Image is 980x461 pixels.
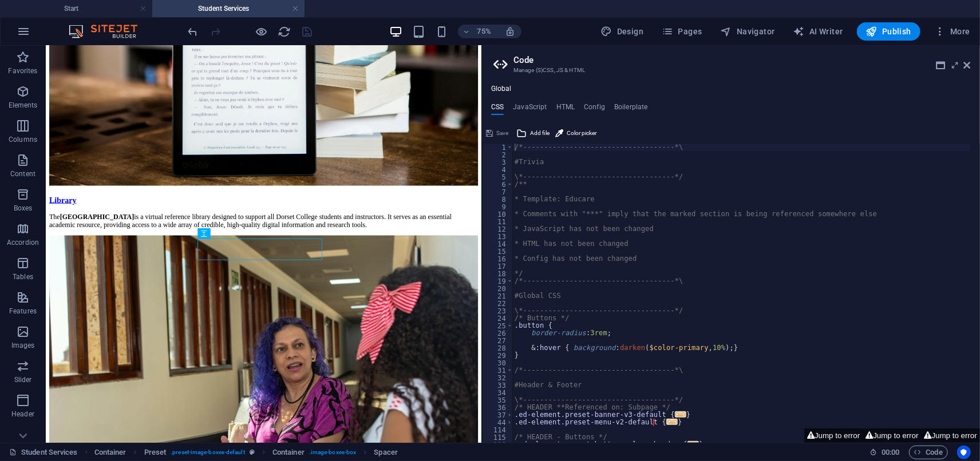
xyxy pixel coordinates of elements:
[483,381,513,389] div: 33
[9,135,37,144] p: Columns
[94,446,127,459] span: Click to select. Double-click to edit
[675,411,686,418] span: ...
[7,238,39,247] p: Accordion
[152,2,305,15] h4: Student Services
[483,218,513,225] div: 11
[483,151,513,158] div: 2
[483,300,513,307] div: 22
[8,66,37,75] p: Favorites
[483,203,513,210] div: 9
[491,103,504,116] h4: CSS
[483,263,513,270] div: 17
[483,396,513,404] div: 35
[483,270,513,277] div: 18
[922,428,980,443] button: Jump to error
[483,367,513,374] div: 31
[491,85,512,94] h4: Global
[716,22,780,41] button: Navigator
[662,26,702,37] span: Pages
[483,240,513,248] div: 14
[596,22,649,41] div: Design (Ctrl+Alt+Y)
[483,404,513,411] div: 36
[278,25,291,38] i: Reload page
[804,428,863,443] button: Jump to error
[278,25,291,38] button: reload
[483,426,513,434] div: 114
[483,255,513,263] div: 16
[556,103,575,116] h4: HTML
[483,389,513,396] div: 34
[483,292,513,300] div: 21
[934,26,970,37] span: More
[505,26,515,37] i: On resize automatically adjust zoom level to fit chosen device.
[554,126,598,140] button: Color picker
[666,419,678,425] span: ...
[483,233,513,240] div: 13
[957,446,971,459] button: Usercentrics
[187,25,200,38] i: Undo: Change link (Ctrl+Z)
[483,419,513,426] div: 44
[475,25,493,38] h6: 75%
[567,126,596,140] span: Color picker
[483,441,513,448] div: 116
[14,375,32,384] p: Slider
[483,181,513,188] div: 6
[13,272,33,281] p: Tables
[601,26,644,37] span: Design
[882,446,899,459] span: 00 00
[584,103,605,116] h4: Config
[483,352,513,359] div: 29
[596,22,649,41] button: Design
[10,169,35,178] p: Content
[483,285,513,292] div: 20
[483,434,513,441] div: 115
[483,248,513,255] div: 15
[9,307,37,316] p: Features
[483,196,513,203] div: 8
[513,65,948,75] h3: Manage (S)CSS, JS & HTML
[483,173,513,181] div: 5
[863,428,921,443] button: Jump to error
[483,188,513,196] div: 7
[530,126,550,140] span: Add file
[14,204,33,213] p: Boxes
[483,144,513,151] div: 1
[483,359,513,367] div: 30
[687,441,699,447] span: ...
[94,446,398,459] nav: breadcrumb
[890,448,891,456] span: :
[483,225,513,233] div: 12
[513,103,547,116] h4: JavaScript
[11,410,34,419] p: Header
[857,22,920,41] button: Publish
[483,307,513,315] div: 23
[171,446,245,459] span: . preset-image-boxes-default
[66,25,152,38] img: Editor Logo
[11,341,35,350] p: Images
[483,158,513,166] div: 3
[255,25,268,38] button: Click here to leave preview mode and continue editing
[483,344,513,352] div: 28
[930,22,975,41] button: More
[614,103,648,116] h4: Boilerplate
[721,26,775,37] span: Navigator
[374,446,398,459] span: Click to select. Double-click to edit
[483,322,513,329] div: 25
[483,210,513,218] div: 10
[657,22,706,41] button: Pages
[483,374,513,381] div: 32
[483,277,513,285] div: 19
[309,446,357,459] span: . image-boxes-box
[144,446,167,459] span: Click to select. Double-click to edit
[458,25,499,38] button: 75%
[272,446,305,459] span: Click to select. Double-click to edit
[909,446,948,459] button: Code
[870,446,900,459] h6: Session time
[186,25,200,38] button: undo
[9,101,38,110] p: Elements
[793,26,843,37] span: AI Writer
[9,446,78,459] a: Click to cancel selection. Double-click to open Pages
[866,26,911,37] span: Publish
[914,446,943,459] span: Code
[483,315,513,322] div: 24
